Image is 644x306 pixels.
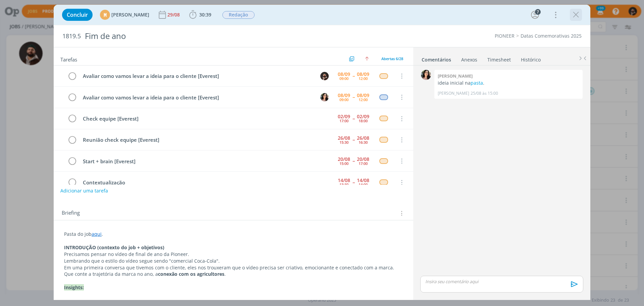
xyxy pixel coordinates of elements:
[357,157,369,162] div: 20/08
[222,11,255,19] span: Redação
[521,33,582,39] a: Datas Comemorativas 2025
[111,12,149,17] span: [PERSON_NAME]
[60,185,108,197] button: Adicionar uma tarefa
[62,9,93,21] button: Concluir
[495,33,515,39] a: PIONEER
[471,90,498,96] span: 25/08 às 15:00
[421,53,451,63] a: Comentários
[535,9,541,15] div: 7
[359,162,368,165] div: 17:00
[338,93,350,98] div: 08/09
[62,209,80,218] span: Briefing
[357,114,369,119] div: 02/09
[461,56,477,63] div: Anexos
[353,180,355,185] span: --
[82,28,363,44] div: Fim de ano
[167,12,181,17] div: 29/08
[521,53,541,63] a: Histórico
[438,90,469,96] p: [PERSON_NAME]
[64,284,84,291] strong: Insights:
[320,93,329,101] img: T
[357,72,369,77] div: 08/09
[80,178,314,187] div: Contextualização
[357,93,369,98] div: 08/09
[339,77,348,80] div: 09:00
[64,258,403,264] p: Lembrando que o estilo do vídeo segue sendo "comercial Coca-Cola".
[338,157,350,162] div: 20/08
[359,98,368,101] div: 12:00
[320,72,329,80] img: D
[353,116,355,121] span: --
[339,119,348,123] div: 17:00
[438,73,473,79] b: [PERSON_NAME]
[64,231,403,237] p: Pasta do job .
[100,10,149,20] button: M[PERSON_NAME]
[339,140,348,144] div: 15:30
[80,157,314,166] div: Start + brain [Everest]
[359,183,368,186] div: 14:00
[54,5,590,300] div: dialog
[338,72,350,77] div: 08/09
[222,11,255,19] button: Redação
[359,140,368,144] div: 16:30
[471,80,483,86] a: pasta
[357,178,369,183] div: 14/08
[487,53,511,63] a: Timesheet
[80,93,314,102] div: Avaliar como vamos levar a ideia para o cliente [Everest]
[319,92,329,102] button: T
[357,136,369,140] div: 26/08
[64,264,403,271] p: Em uma primeira conversa que tivemos com o cliente, eles nos trouxeram que o vídeo precisa ser cr...
[438,80,579,86] p: ideia inicial na .
[338,178,350,183] div: 14/08
[199,11,211,18] span: 30:39
[338,136,350,140] div: 26/08
[359,77,368,80] div: 12:00
[80,136,314,144] div: Reunião check equipe [Everest]
[187,9,213,20] button: 30:39
[353,95,355,99] span: --
[80,72,314,80] div: Avaliar como vamos levar a ideia para o cliente [Everest]
[62,33,81,40] span: 1819.5
[339,183,348,186] div: 13:30
[67,12,88,17] span: Concluir
[339,98,348,101] div: 09:00
[353,74,355,78] span: --
[64,251,403,258] p: Precisamos pensar no vídeo de final de ano da Pioneer.
[339,162,348,165] div: 15:00
[365,57,369,61] img: arrow-up.svg
[381,56,403,61] span: Abertas 6/28
[421,70,431,80] img: T
[338,114,350,119] div: 02/09
[60,55,77,63] span: Tarefas
[80,115,314,123] div: Check equipe [Everest]
[359,119,368,123] div: 18:00
[158,271,224,277] strong: conexão com os agricultores
[92,231,102,237] a: aqui
[64,271,403,277] p: Que conte a trajetória da marca no ano, a .
[353,159,355,163] span: --
[530,9,540,20] button: 7
[100,10,110,20] div: M
[353,137,355,142] span: --
[319,71,329,81] button: D
[64,244,164,251] strong: INTRODUÇÃO (contexto do job + objetivos)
